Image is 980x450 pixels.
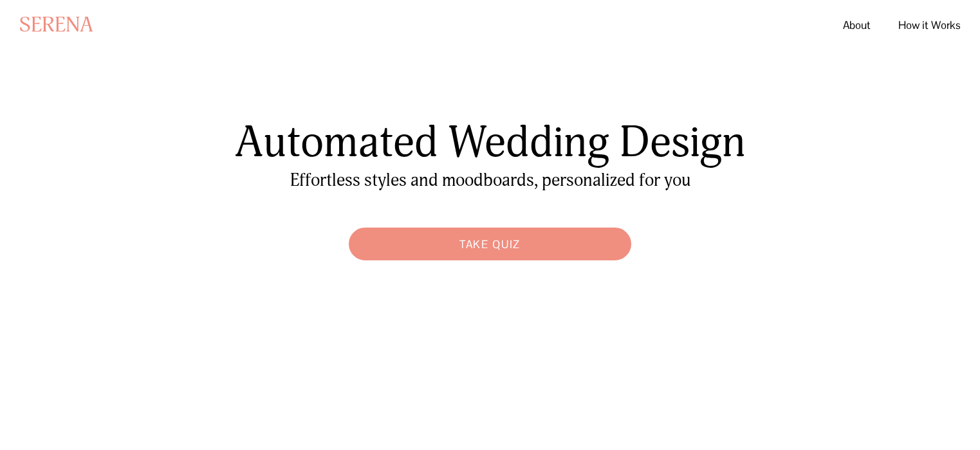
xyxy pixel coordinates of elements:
span: Automated Wedding Design [235,116,746,169]
a: How it Works [898,14,961,37]
a: SERENA [19,12,93,38]
span: Effortless styles and moodboards, personalized for you [290,170,690,191]
a: Take Quiz [342,221,638,267]
a: About [843,14,871,37]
